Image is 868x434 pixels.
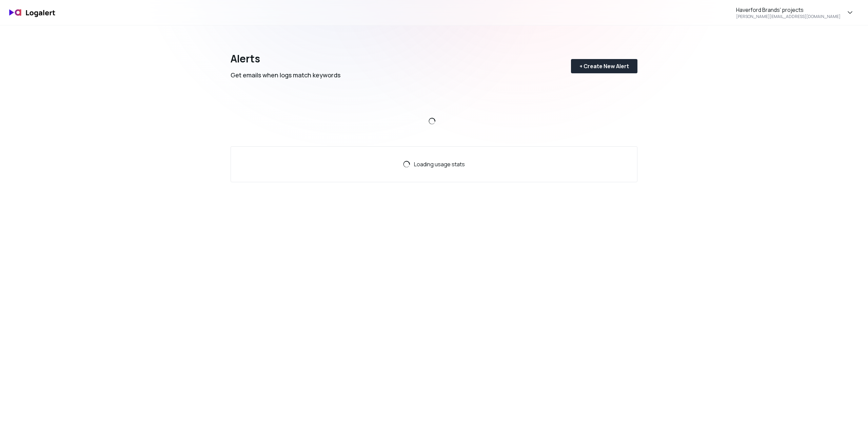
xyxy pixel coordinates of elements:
img: logo [5,5,60,21]
div: Alerts [231,53,340,65]
button: + Create New Alert [571,59,637,73]
span: Loading usage stats [414,160,465,168]
div: + Create New Alert [579,62,629,70]
div: [PERSON_NAME][EMAIL_ADDRESS][DOMAIN_NAME] [736,14,841,19]
div: Get emails when logs match keywords [231,70,340,80]
button: Haverford Brands' projects[PERSON_NAME][EMAIL_ADDRESS][DOMAIN_NAME] [728,3,863,22]
div: Haverford Brands' projects [736,6,804,14]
